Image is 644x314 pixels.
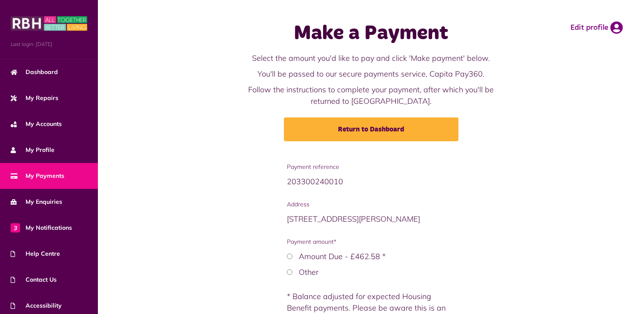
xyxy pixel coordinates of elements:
[243,52,499,64] p: Select the amount you'd like to pay and click 'Make payment' below.
[11,249,60,258] span: Help Centre
[11,15,87,32] img: MyRBH
[287,200,455,209] span: Address
[243,84,499,107] p: Follow the instructions to complete your payment, after which you'll be returned to [GEOGRAPHIC_D...
[11,120,62,128] span: My Accounts
[284,117,458,141] a: Return to Dashboard
[11,40,87,48] span: Last login: [DATE]
[299,267,318,277] label: Other
[11,301,62,310] span: Accessibility
[243,21,499,46] h1: Make a Payment
[243,68,499,80] p: You'll be passed to our secure payments service, Capita Pay360.
[11,223,72,232] span: My Notifications
[11,68,58,77] span: Dashboard
[287,214,420,224] span: [STREET_ADDRESS][PERSON_NAME]
[287,237,455,246] span: Payment amount*
[287,177,343,186] span: 203300240010
[11,146,54,154] span: My Profile
[11,275,57,284] span: Contact Us
[287,163,455,171] span: Payment reference
[11,94,58,103] span: My Repairs
[570,21,623,34] a: Edit profile
[11,197,62,206] span: My Enquiries
[11,223,20,232] span: 3
[11,171,64,180] span: My Payments
[299,251,386,261] label: Amount Due - £462.58 *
